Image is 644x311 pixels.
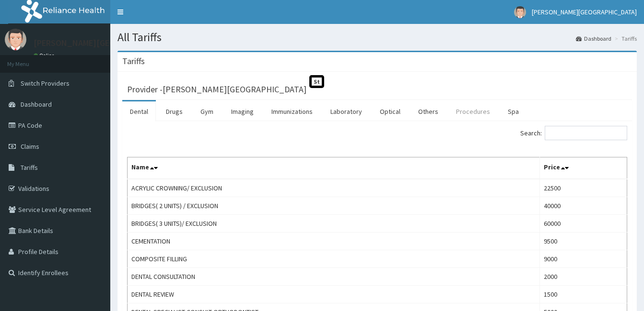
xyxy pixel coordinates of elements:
p: [PERSON_NAME][GEOGRAPHIC_DATA] [34,39,176,47]
span: Switch Providers [21,79,70,88]
td: 22500 [539,179,627,197]
a: Online [34,52,57,59]
a: Immunizations [264,101,320,122]
td: 1500 [539,286,627,303]
span: Dashboard [21,100,52,109]
td: ACRYLIC CROWNING/ EXCLUSION [128,179,540,197]
a: Dental [122,101,156,122]
img: User Image [514,6,526,18]
span: Tariffs [21,163,38,172]
td: CEMENTATION [128,233,540,250]
h1: All Tariffs [117,31,637,44]
h3: Tariffs [122,57,145,66]
span: St [309,75,324,88]
label: Search: [520,126,627,140]
img: User Image [5,29,26,50]
th: Price [539,157,627,179]
td: COMPOSITE FILLING [128,250,540,268]
td: 9500 [539,233,627,250]
td: 2000 [539,268,627,286]
a: Procedures [448,101,498,122]
th: Name [128,157,540,179]
a: Spa [500,101,527,122]
td: 9000 [539,250,627,268]
a: Optical [372,101,408,122]
td: BRIDGES( 3 UNITS)/ EXCLUSION [128,215,540,233]
h3: Provider - [PERSON_NAME][GEOGRAPHIC_DATA] [127,85,306,94]
a: Dashboard [576,34,611,43]
input: Search: [545,126,627,140]
a: Imaging [223,101,261,122]
td: BRIDGES( 2 UNITS) / EXCLUSION [128,197,540,215]
span: [PERSON_NAME][GEOGRAPHIC_DATA] [532,8,637,16]
td: DENTAL REVIEW [128,286,540,303]
span: Claims [21,142,39,151]
a: Gym [193,101,221,122]
td: 40000 [539,197,627,215]
td: DENTAL CONSULTATION [128,268,540,286]
a: Laboratory [323,101,370,122]
a: Others [410,101,446,122]
td: 60000 [539,215,627,233]
a: Drugs [158,101,190,122]
li: Tariffs [612,34,637,43]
